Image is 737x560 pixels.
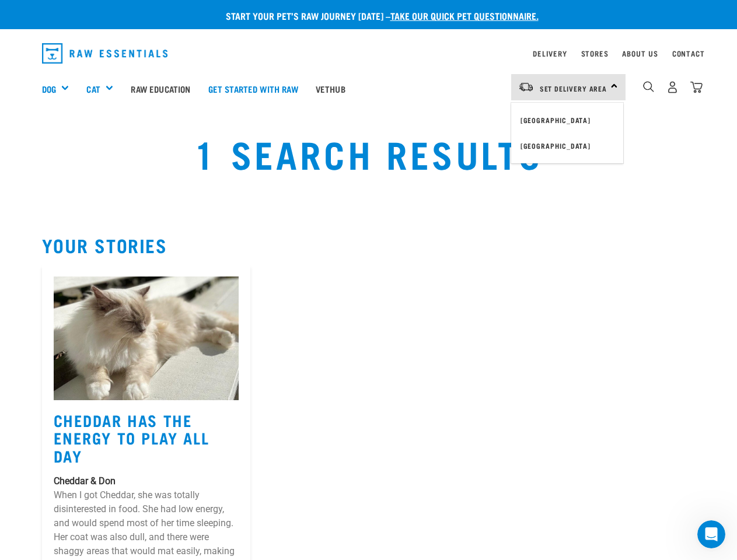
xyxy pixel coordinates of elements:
[533,51,567,55] a: Delivery
[518,82,534,92] img: van-moving.png
[390,13,539,18] a: take our quick pet questionnaire.
[86,82,100,96] a: Cat
[643,81,654,92] img: home-icon-1@2x.png
[307,65,354,112] a: Vethub
[511,107,623,133] a: [GEOGRAPHIC_DATA]
[42,43,168,64] img: Raw Essentials Logo
[33,38,705,68] nav: dropdown navigation
[581,51,609,55] a: Stores
[666,81,679,93] img: user.png
[42,235,696,256] h2: Your Stories
[54,415,209,460] a: Cheddar Has The Energy To Play All Day
[54,475,116,487] strong: Cheddar & Don
[144,132,593,174] h1: 1 Search Results
[690,81,703,93] img: home-icon@2x.png
[122,65,199,112] a: Raw Education
[54,276,239,400] img: 296929091_5279277742159029_4192332683676753359_n-1.jpg
[511,133,623,159] a: [GEOGRAPHIC_DATA]
[672,51,705,55] a: Contact
[540,86,607,90] span: Set Delivery Area
[622,51,658,55] a: About Us
[697,520,725,548] iframe: Intercom live chat
[42,82,56,96] a: Dog
[200,65,307,112] a: Get started with Raw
